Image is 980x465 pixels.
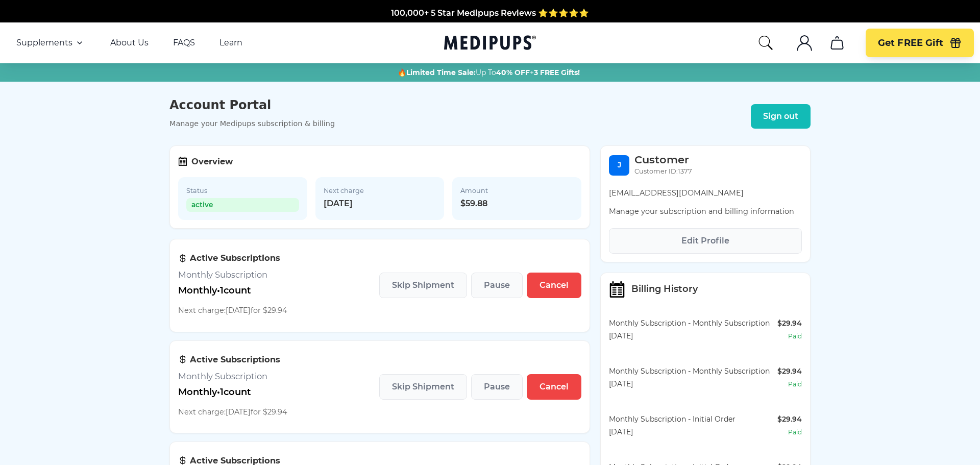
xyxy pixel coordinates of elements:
[178,354,287,365] h3: Active Subscriptions
[379,273,467,298] button: Skip Shipment
[763,111,798,121] span: Sign out
[379,374,467,400] button: Skip Shipment
[178,285,287,296] p: Monthly • 1 count
[609,331,777,341] div: [DATE]
[777,318,802,329] div: $29.94
[110,38,149,48] a: About Us
[634,154,692,165] h2: Customer
[16,37,86,49] button: Supplements
[173,38,195,48] a: FAQS
[178,387,287,398] p: Monthly • 1 count
[757,35,774,51] button: search
[609,188,802,199] p: [EMAIL_ADDRESS][DOMAIN_NAME]
[460,198,573,209] span: $59.88
[631,284,698,295] h3: Billing History
[471,273,523,298] button: Pause
[324,185,436,196] span: Next charge
[186,185,299,196] span: Status
[391,2,589,11] span: 100,000+ 5 Star Medipups Reviews ⭐️⭐️⭐️⭐️⭐️
[178,371,287,382] h3: Monthly Subscription
[460,185,573,196] span: Amount
[609,414,777,425] div: Monthly Subscription - Initial Order
[444,33,536,54] a: Medipups
[527,273,581,298] button: Cancel
[792,31,817,55] button: account
[527,374,581,400] button: Cancel
[540,382,569,392] span: Cancel
[540,280,569,290] span: Cancel
[392,382,454,392] span: Skip Shipment
[788,379,802,389] div: paid
[609,366,777,377] div: Monthly Subscription - Monthly Subscription
[609,379,777,389] div: [DATE]
[609,427,777,437] div: [DATE]
[681,236,729,246] span: Edit Profile
[471,374,523,400] button: Pause
[484,382,510,392] span: Pause
[169,119,335,128] p: Manage your Medipups subscription & billing
[191,156,233,167] h3: Overview
[777,414,802,425] div: $29.94
[609,206,802,217] p: Manage your subscription and billing information
[178,270,287,280] h3: Monthly Subscription
[878,37,943,49] span: Get FREE Gift
[392,280,454,290] span: Skip Shipment
[751,104,811,129] button: Sign out
[788,331,802,341] div: paid
[186,198,299,212] span: active
[169,98,335,112] h1: Account Portal
[324,198,436,209] span: [DATE]
[609,228,802,254] button: Edit Profile
[321,14,660,23] span: Made In The [GEOGRAPHIC_DATA] from domestic & globally sourced ingredients
[398,67,580,78] span: 🔥 Up To +
[866,29,974,57] button: Get FREE Gift
[178,253,287,263] h3: Active Subscriptions
[219,38,242,48] a: Learn
[609,318,777,329] div: Monthly Subscription - Monthly Subscription
[16,38,72,48] span: Supplements
[777,366,802,377] div: $29.94
[178,305,287,316] p: Next charge: [DATE] for $29.94
[484,280,510,290] span: Pause
[825,31,849,55] button: cart
[788,427,802,437] div: paid
[178,407,287,418] p: Next charge: [DATE] for $29.94
[634,166,692,177] p: Customer ID: 1377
